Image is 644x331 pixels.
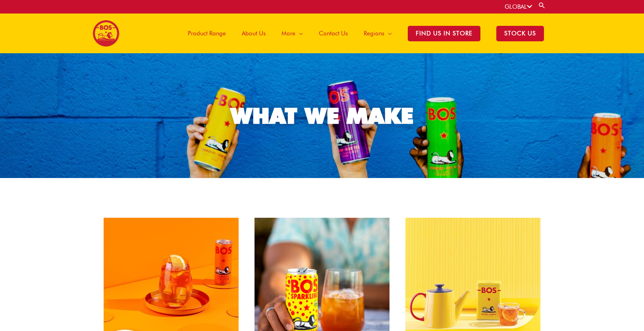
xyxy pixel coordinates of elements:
div: WHAT WE MAKE [231,105,413,127]
span: Regions [364,21,384,45]
a: Regions [356,14,400,53]
span: More [282,21,295,45]
a: About Us [234,14,274,53]
a: STOCK US [488,14,552,53]
span: STOCK US [496,26,544,41]
span: Contact Us [319,21,348,45]
a: Product Range [180,14,234,53]
span: About Us [242,21,266,45]
span: Find Us in Store [408,26,480,41]
a: More [274,14,311,53]
span: Product Range [188,21,226,45]
a: GLOBAL [505,3,532,10]
a: Search button [538,2,546,9]
nav: Site Navigation [174,14,552,53]
img: BOS logo finals-200px [93,20,120,47]
a: Contact Us [311,14,356,53]
a: Find Us in Store [400,14,488,53]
